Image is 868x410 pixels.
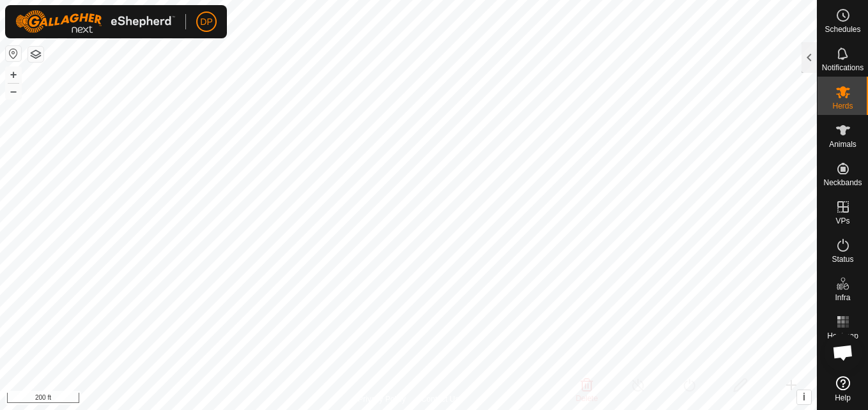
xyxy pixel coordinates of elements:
a: Contact Us [421,393,459,405]
span: Animals [829,140,856,148]
a: Help [818,371,868,407]
a: Privacy Policy [358,393,406,405]
span: Heatmap [827,332,858,340]
button: i [797,390,811,404]
span: Notifications [822,64,864,72]
span: Herds [832,102,853,110]
span: Infra [835,294,850,301]
img: Gallagher Logo [15,10,175,33]
button: + [6,67,21,82]
button: – [6,84,21,99]
button: Reset Map [6,46,21,61]
a: Open chat [824,333,862,372]
span: Neckbands [823,179,862,186]
button: Map Layers [28,47,43,62]
span: Schedules [825,26,860,33]
span: Status [832,255,853,263]
span: i [803,391,805,402]
span: DP [200,15,212,29]
span: Help [835,394,851,402]
span: VPs [835,217,849,225]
